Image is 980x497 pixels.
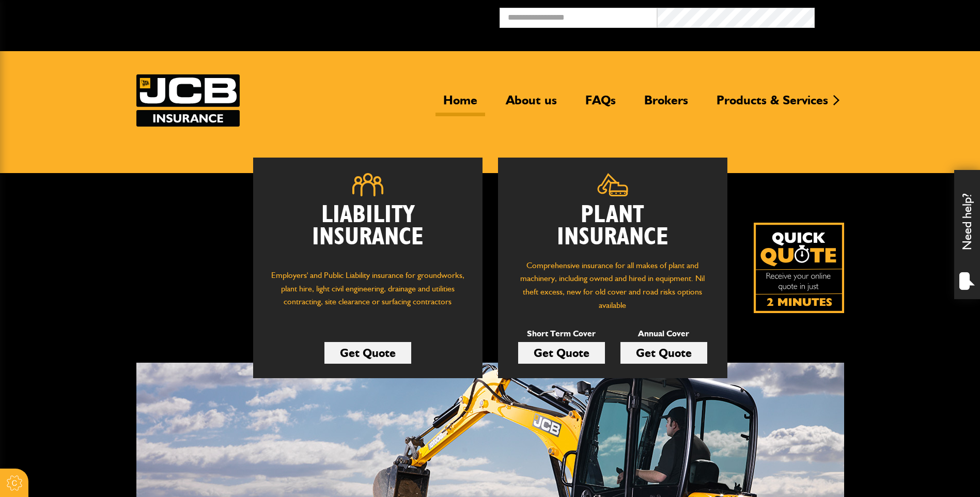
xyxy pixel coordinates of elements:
a: Home [435,92,485,116]
a: Get Quote [324,342,411,364]
p: Employers' and Public Liability insurance for groundworks, plant hire, light civil engineering, d... [269,269,467,318]
p: Short Term Cover [518,327,605,340]
a: Brokers [636,92,696,116]
a: Products & Services [709,92,836,116]
a: Get Quote [620,342,707,364]
a: JCB Insurance Services [136,74,240,127]
h2: Liability Insurance [269,204,467,259]
a: Get your insurance quote isn just 2-minutes [754,223,844,313]
a: About us [498,92,565,116]
p: Annual Cover [620,327,707,340]
button: Broker Login [815,8,972,24]
div: Need help? [954,170,980,299]
img: Quick Quote [754,223,844,313]
a: FAQs [578,92,624,116]
h2: Plant Insurance [514,204,712,248]
p: Comprehensive insurance for all makes of plant and machinery, including owned and hired in equipm... [514,259,712,312]
img: JCB Insurance Services logo [136,74,240,127]
a: Get Quote [518,342,605,364]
